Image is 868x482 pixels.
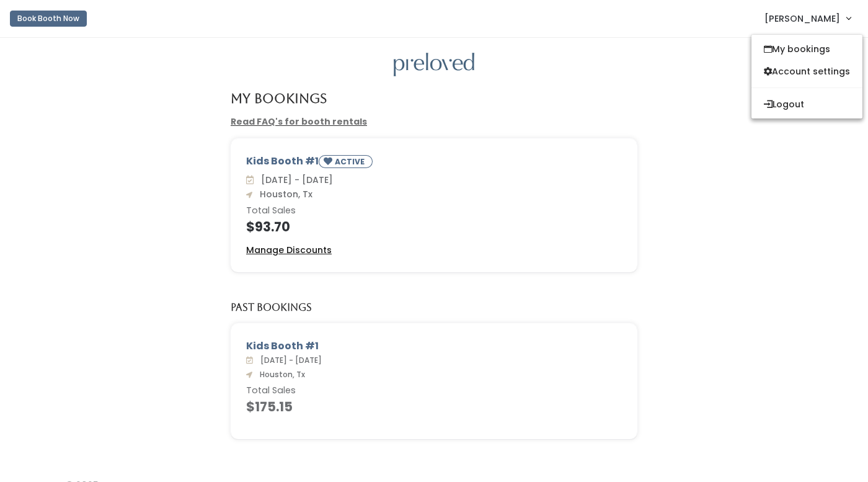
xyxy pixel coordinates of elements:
[246,220,622,234] h4: $93.70
[751,93,862,115] button: Logout
[394,53,474,77] img: preloved logo
[246,244,332,256] u: Manage Discounts
[246,339,622,354] div: Kids Booth #1
[764,12,840,25] span: [PERSON_NAME]
[246,206,622,216] h6: Total Sales
[255,188,312,200] span: Houston, Tx
[10,11,87,27] button: Book Booth Now
[246,244,332,257] a: Manage Discounts
[246,154,622,173] div: Kids Booth #1
[256,174,333,186] span: [DATE] - [DATE]
[255,369,305,380] span: Houston, Tx
[335,156,367,167] small: ACTIVE
[231,302,312,313] h5: Past Bookings
[231,115,367,128] a: Read FAQ's for booth rentals
[751,60,862,83] a: Account settings
[246,399,622,414] h4: $175.15
[751,38,862,60] a: My bookings
[10,5,87,32] a: Book Booth Now
[246,386,622,396] h6: Total Sales
[752,5,863,32] a: [PERSON_NAME]
[231,91,327,105] h4: My Bookings
[255,355,322,365] span: [DATE] - [DATE]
